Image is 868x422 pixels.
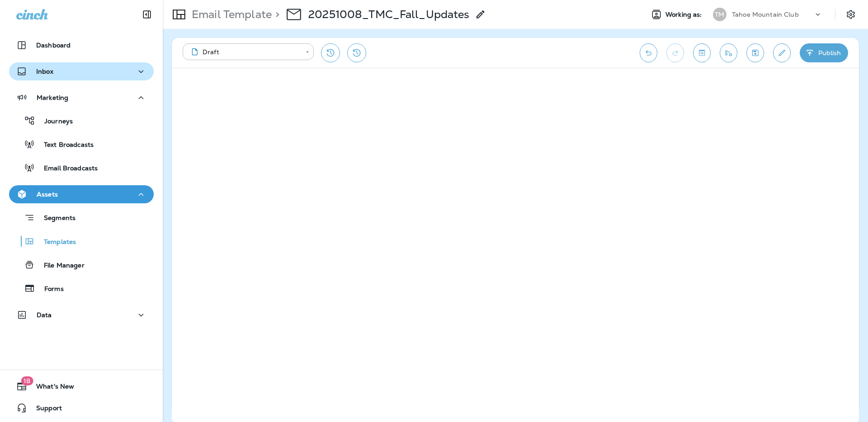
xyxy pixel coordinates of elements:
[9,232,154,251] button: Templates
[35,285,64,294] p: Forms
[35,262,85,270] p: File Manager
[9,185,154,203] button: Assets
[27,404,62,415] span: Support
[189,47,299,56] div: Draft
[37,191,58,198] p: Assets
[9,255,154,274] button: File Manager
[9,89,154,107] button: Marketing
[36,42,71,49] p: Dashboard
[9,111,154,130] button: Journeys
[773,43,791,62] button: Edit details
[347,43,366,62] button: View Changelog
[9,135,154,154] button: Text Broadcasts
[640,43,657,62] button: Undo
[36,68,53,75] p: Inbox
[9,208,154,227] button: Segments
[732,11,799,18] p: Tahoe Mountain Club
[35,117,73,126] p: Journeys
[9,36,154,54] button: Dashboard
[693,43,711,62] button: Toggle preview
[9,377,154,395] button: 18What's New
[9,306,154,324] button: Data
[35,164,98,173] p: Email Broadcasts
[35,141,94,150] p: Text Broadcasts
[800,43,848,62] button: Publish
[720,43,737,62] button: Send test email
[843,6,859,23] button: Settings
[35,238,76,247] p: Templates
[188,8,272,21] p: Email Template
[37,311,52,319] p: Data
[9,399,154,417] button: Support
[37,94,68,101] p: Marketing
[272,8,279,21] p: >
[9,158,154,177] button: Email Broadcasts
[746,43,764,62] button: Save
[21,376,33,385] span: 18
[713,8,726,21] div: TM
[134,5,160,23] button: Collapse Sidebar
[308,8,470,21] p: 20251008_TMC_Fall_Updates
[665,11,704,19] span: Working as:
[35,214,75,223] p: Segments
[321,43,340,62] button: Restore from previous version
[27,383,74,394] span: What's New
[9,62,154,80] button: Inbox
[9,279,154,298] button: Forms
